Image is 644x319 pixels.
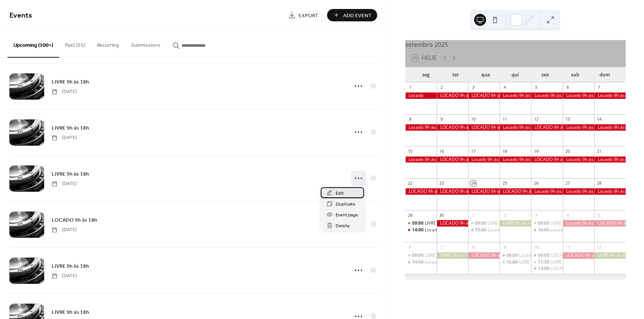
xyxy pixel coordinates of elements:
div: Locado 14h às 18h [425,227,464,233]
span: [DATE] [52,273,77,279]
div: LIVRE 9h às 13h [405,252,437,259]
span: LIVRE 9h às 18h [52,309,89,316]
div: 7 [596,85,602,90]
div: 8 [408,116,413,122]
div: 3 [470,85,476,90]
div: LOCADO 9h às 18h [468,124,500,131]
div: LOCADO 9h às 12h [531,252,562,259]
div: 24 [470,180,476,186]
div: 18 [502,148,507,154]
span: 14:00 [412,259,425,265]
div: 26 [533,180,539,186]
span: 16:00 [538,227,550,233]
div: 22 [408,180,413,186]
div: LIVRE 9h às 13h [425,220,457,227]
div: qui [500,67,530,82]
div: 27 [565,180,571,186]
span: 09:00 [506,252,519,259]
span: LIVRE 9h às 18h [52,78,89,86]
span: Add Event [343,12,372,19]
div: 30 [439,212,445,218]
div: LOCADO 9h às 18h [468,252,500,259]
div: 4 [502,85,507,90]
div: Locado 9h às 18h [531,188,562,195]
div: LIVRE 9h às 13h [405,220,437,227]
span: Events [9,8,32,23]
span: 09:00 [412,220,425,227]
div: 2 [502,212,507,218]
div: Locado 9h às 18h [563,157,594,163]
a: Export [283,9,324,21]
div: LOCADO 9h às 18h [468,92,500,99]
div: LIVRE 9h às 13h [425,252,457,259]
span: [DATE] [52,227,77,233]
span: Export [299,12,318,19]
div: 4 [565,212,571,218]
div: Locado 14h às 18h [405,259,437,265]
a: LIVRE 9h às 18h [52,170,89,178]
div: 13 [565,116,571,122]
span: 09:00 [538,252,550,259]
div: Locado 15h às 18h [488,227,527,233]
button: Past (55) [59,30,91,57]
div: 5 [533,85,539,90]
div: 11 [565,244,571,250]
span: 09:00 [412,252,425,259]
button: Add Event [327,9,377,21]
div: LOCADO 9h às 18h [563,252,594,259]
span: 14:00 [538,265,550,272]
div: LOCADO 9h às 18h [531,157,562,163]
a: LIVRE 9h às 18h [52,78,89,86]
div: 3 [533,212,539,218]
div: 12 [533,116,539,122]
div: 5 [596,212,602,218]
a: LIVRE 9h às 18h [52,308,89,316]
div: sex [530,67,560,82]
span: LIVRE 9h às 18h [52,262,89,270]
span: 09:00 [538,220,550,227]
button: Recurring [91,30,125,57]
div: LIVRE 9h às 15h [531,220,562,227]
div: Locado 9h às 14h [519,252,555,259]
div: 20 [565,148,571,154]
div: 1 [408,85,413,90]
div: 6 [565,85,571,90]
div: LIVRE 15h às 18h [500,259,531,265]
div: LOCADO 9h às 18h [437,157,468,163]
div: Locado 9h às 18h [563,220,594,227]
span: [DATE] [52,134,77,141]
div: LOCADO 9h às 18h [437,220,468,227]
div: 2 [439,85,445,90]
div: Locado 9h às 18h [594,124,626,131]
div: Locado 9h às 18h [405,157,437,163]
div: LIVRE 9h às 18h [500,220,531,227]
div: Locado [405,92,437,99]
div: LIVRE 15h às 18h [519,259,554,265]
div: qua [471,67,501,82]
button: Submissions [125,30,167,57]
div: LOCADO 14h às 18h [550,265,593,272]
div: Locado 9h às 18h [563,124,594,131]
div: Locado 9h às 18h [500,124,531,131]
div: 29 [408,212,413,218]
div: LIVRE 9h às 18h [437,252,468,259]
span: Duplicate [336,200,355,208]
div: setembro 2025 [405,40,626,49]
div: 16 [439,148,445,154]
span: LIVRE 9h às 18h [52,170,89,178]
div: Locado 9h às 18h [594,157,626,163]
div: Locado 16h às 18h [550,227,589,233]
a: LOCADO 9h às 18h [52,216,97,224]
div: 1 [470,212,476,218]
div: Locado 9h às 18h [500,157,531,163]
span: 15:00 [475,227,488,233]
div: 6 [408,244,413,250]
span: [DATE] [52,88,77,95]
div: Locado 16h às 18h [531,227,562,233]
div: LOCADO 9h às 18h [500,188,531,195]
div: Locado 14h às 18h [405,227,437,233]
span: 15:00 [506,259,519,265]
div: 9 [439,116,445,122]
span: Delete [336,222,350,230]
